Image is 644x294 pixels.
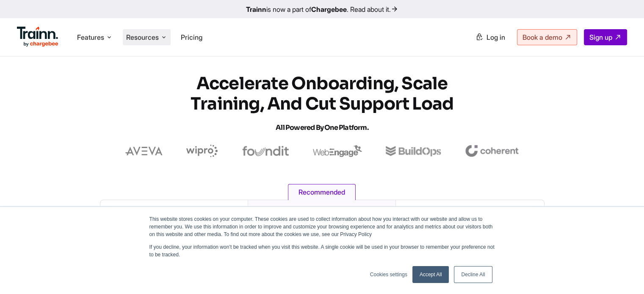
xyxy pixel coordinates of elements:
[386,146,441,157] img: buildops logo
[170,74,475,138] h1: Accelerate Onboarding, Scale Training, and Cut Support Load
[126,33,159,42] span: Resources
[589,33,612,41] span: Sign up
[242,146,289,156] img: foundit logo
[17,27,58,47] img: Trainn Logo
[486,33,505,41] span: Log in
[470,30,510,45] a: Log in
[181,33,202,41] a: Pricing
[125,147,163,155] img: aveva logo
[313,145,362,157] img: webengage logo
[412,266,449,283] a: Accept All
[77,33,104,42] span: Features
[311,5,347,14] b: Chargebee
[246,5,266,14] b: Trainn
[522,33,562,41] span: Book a demo
[276,123,368,132] span: All Powered by One Platform.
[584,29,627,45] a: Sign up
[517,29,577,45] a: Book a demo
[454,266,492,283] a: Decline All
[149,243,495,258] p: If you decline, your information won’t be tracked when you visit this website. A single cookie wi...
[186,145,218,157] img: wipro logo
[370,271,407,278] a: Cookies settings
[465,145,519,157] img: coherent logo
[288,184,356,200] span: Recommended
[149,215,495,238] p: This website stores cookies on your computer. These cookies are used to collect information about...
